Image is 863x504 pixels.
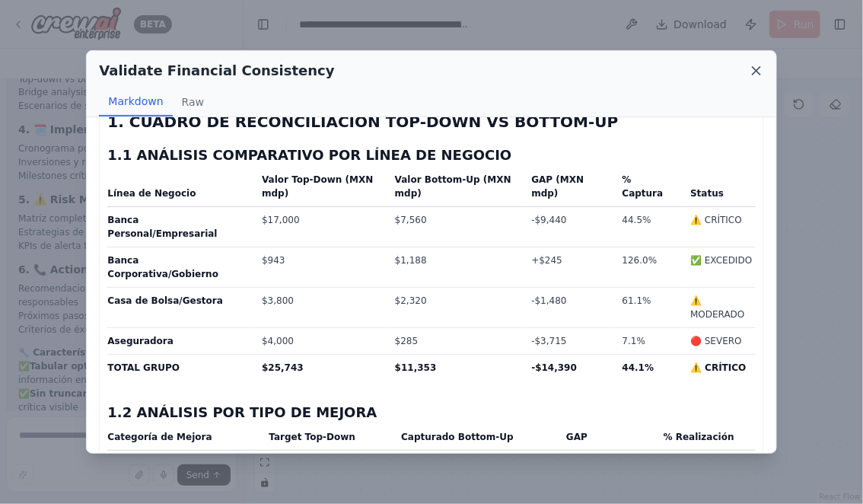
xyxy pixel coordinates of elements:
td: -$1,480 [522,288,613,328]
td: +$245 [522,247,613,288]
td: $943 [253,247,386,288]
strong: $25,743 [262,362,304,373]
td: -$9,440 [522,207,613,247]
strong: Banca Corporativa/Gobierno [107,255,218,279]
th: Status [681,172,755,207]
td: $6,552 mdp [260,451,392,477]
th: Valor Top-Down (MXN mdp) [253,172,386,207]
td: $4,000 [253,328,386,355]
th: Línea de Negocio [107,172,253,207]
h3: 1.1 ANÁLISIS COMPARATIVO POR LÍNEA DE NEGOCIO [107,145,755,166]
th: GAP (MXN mdp) [522,172,613,207]
td: ⚠️ CRÍTICO [681,207,755,247]
strong: 44.1% [623,362,654,373]
td: $1,188 [386,247,523,288]
th: % Realización [654,429,756,451]
td: 44.5% [613,207,682,247]
td: $3,845 mdp [392,451,557,477]
td: 126.0% [613,247,682,288]
td: $17,000 [253,207,386,247]
button: Markdown [99,88,172,116]
strong: ⚠️ CRÍTICO [690,362,746,373]
td: 61.1% [613,288,682,328]
td: $285 [386,328,523,355]
strong: TOTAL GRUPO [107,362,180,373]
td: -$3,715 [522,328,613,355]
strong: $11,353 [395,362,437,373]
td: 58.7% [654,451,756,477]
strong: -$14,390 [531,362,577,373]
th: Categoría de Mejora [107,429,260,451]
td: $7,560 [386,207,523,247]
h2: 1. CUADRO DE RECONCILIACIÓN TOP-DOWN VS BOTTOM-UP [107,111,755,132]
h3: 1.2 ANÁLISIS POR TIPO DE MEJORA [107,402,755,423]
strong: Aseguradora [107,336,174,346]
td: $2,320 [386,288,523,328]
th: Target Top-Down [260,429,392,451]
td: 🔴 SEVERO [681,328,755,355]
th: % Captura [613,172,682,207]
td: -$2,707 mdp [557,451,654,477]
td: ⚠️ MODERADO [681,288,755,328]
th: Valor Bottom-Up (MXN mdp) [386,172,523,207]
strong: Casa de Bolsa/Gestora [107,295,222,306]
td: 7.1% [613,328,682,355]
h2: Validate Financial Consistency [99,60,334,81]
th: GAP [557,429,654,451]
th: Capturado Bottom-Up [392,429,557,451]
td: $3,800 [253,288,386,328]
button: Raw [173,88,213,116]
strong: Banca Personal/Empresarial [107,215,217,239]
td: ✅ EXCEDIDO [681,247,755,288]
